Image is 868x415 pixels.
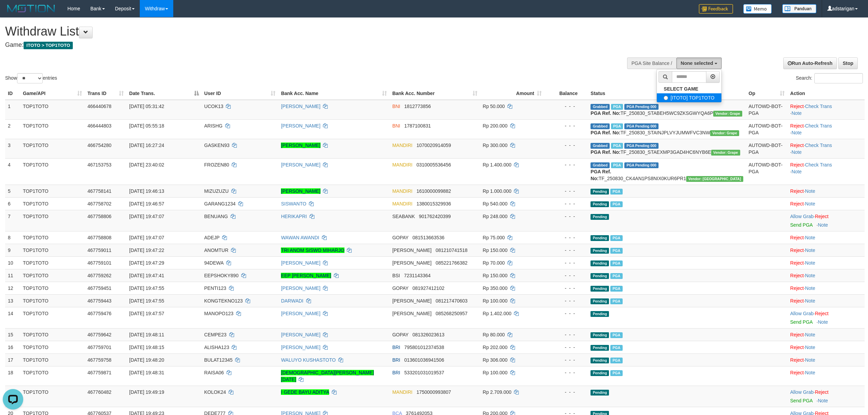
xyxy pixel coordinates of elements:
[790,214,813,219] a: Allow Grab
[611,104,623,110] span: Marked by adsnindar
[129,273,164,278] span: [DATE] 19:47:41
[202,87,279,100] th: User ID: activate to sort column ascending
[404,273,431,278] span: Copy 7231143364 to clipboard
[787,269,865,282] td: ·
[20,210,85,231] td: TOP1TOTO
[392,123,400,129] span: BNI
[483,123,507,129] span: Rp 200.000
[805,357,815,363] a: Note
[412,285,444,291] span: Copy 081927412102 to clipboard
[782,4,816,13] img: panduan.png
[547,122,585,129] div: - - -
[392,273,400,278] span: BSI
[129,298,164,304] span: [DATE] 19:47:55
[20,87,85,100] th: Game/API: activate to sort column ascending
[5,100,20,120] td: 1
[610,248,622,254] span: Marked by adsfajar
[281,123,320,129] a: [PERSON_NAME]
[805,370,815,375] a: Note
[790,201,804,206] a: Reject
[5,210,20,231] td: 7
[5,119,20,139] td: 2
[204,214,228,219] span: BENUANG
[547,272,585,279] div: - - -
[805,123,832,129] a: Check Trans
[787,294,865,307] td: ·
[547,234,585,241] div: - - -
[483,285,507,291] span: Rp 350.000
[129,123,164,129] span: [DATE] 05:55:18
[713,111,742,117] span: Vendor URL: https://settle31.1velocity.biz
[5,158,20,185] td: 4
[129,235,164,240] span: [DATE] 19:47:07
[790,370,804,375] a: Reject
[624,123,659,129] span: PGA Pending
[129,104,164,109] span: [DATE] 05:31:42
[392,143,412,148] span: MANDIRI
[129,188,164,194] span: [DATE] 19:46:13
[699,4,733,14] img: Feedback.jpg
[87,104,111,109] span: 466440678
[790,235,804,240] a: Reject
[20,244,85,256] td: TOP1TOTO
[480,87,545,100] th: Amount: activate to sort column ascending
[791,149,802,155] a: Note
[805,188,815,194] a: Note
[281,235,319,240] a: WAWAN AWANDI
[281,370,374,382] a: [DEMOGRAPHIC_DATA][PERSON_NAME][DATE]
[129,332,164,337] span: [DATE] 19:48:11
[591,149,620,155] b: PGA Ref. No:
[783,57,837,69] a: Run Auto-Refresh
[805,285,815,291] a: Note
[483,260,505,266] span: Rp 70.000
[787,210,865,231] td: ·
[87,273,111,278] span: 467759262
[87,214,111,219] span: 467758806
[588,87,746,100] th: Status
[87,247,111,253] span: 467759011
[20,269,85,282] td: TOP1TOTO
[129,201,164,206] span: [DATE] 19:46:57
[547,161,585,168] div: - - -
[20,185,85,197] td: TOP1TOTO
[657,93,721,102] label: [ITOTO] TOP1TOTO
[710,130,739,136] span: Vendor URL: https://settle31.1velocity.biz
[404,123,431,129] span: Copy 1787100831 to clipboard
[591,311,609,317] span: Pending
[610,189,622,195] span: Marked by adsraji
[204,332,227,337] span: CEMPE23
[591,143,610,149] span: Grabbed
[483,235,505,240] span: Rp 75.000
[627,57,676,69] div: PGA Site Balance /
[746,139,788,158] td: AUTOWD-BOT-PGA
[591,214,609,220] span: Pending
[204,123,223,129] span: ARISHG
[20,307,85,328] td: TOP1TOTO
[787,100,865,120] td: · ·
[610,273,622,279] span: Marked by adsyu
[129,143,164,148] span: [DATE] 16:27:24
[624,104,659,110] span: PGA Pending
[204,311,234,316] span: MANOPO123
[547,331,585,338] div: - - -
[129,214,164,219] span: [DATE] 19:47:07
[281,357,336,363] a: WALUYO KUSHASTOTO
[281,143,320,148] a: [PERSON_NAME]
[204,235,220,240] span: ADEJP
[743,4,772,14] img: Button%20Memo.svg
[588,158,746,185] td: TF_250830_CK4AN1PS8NIX0KUR6PR1
[5,282,20,294] td: 12
[483,143,507,148] span: Rp 300.000
[204,201,236,206] span: GARANG1234
[5,231,20,244] td: 8
[87,235,111,240] span: 467758808
[281,214,307,219] a: HERIKAPRI
[483,162,512,168] span: Rp 1.400.000
[417,162,451,168] span: Copy 0310005536456 to clipboard
[610,201,622,207] span: Marked by adsraji
[681,61,713,66] span: None selected
[591,189,609,195] span: Pending
[547,259,585,266] div: - - -
[787,307,865,328] td: ·
[281,311,320,316] a: [PERSON_NAME]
